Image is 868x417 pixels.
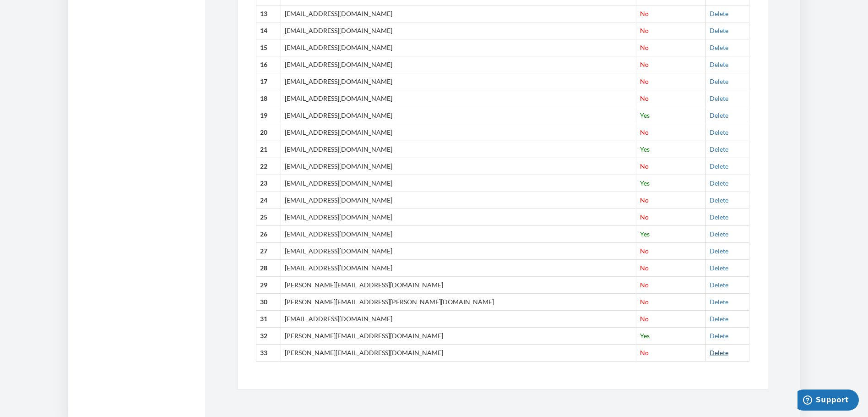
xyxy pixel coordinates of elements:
th: 32 [256,327,281,344]
th: 13 [256,5,281,22]
a: Delete [710,332,728,340]
a: Delete [710,264,728,272]
td: [EMAIL_ADDRESS][DOMAIN_NAME] [281,259,636,276]
th: 21 [256,141,281,158]
th: 33 [256,344,281,361]
td: [PERSON_NAME][EMAIL_ADDRESS][DOMAIN_NAME] [281,344,636,361]
td: [EMAIL_ADDRESS][DOMAIN_NAME] [281,192,636,209]
span: No [640,349,649,357]
span: No [640,298,649,306]
td: [EMAIL_ADDRESS][DOMAIN_NAME] [281,225,636,242]
th: 29 [256,276,281,293]
th: 23 [256,175,281,192]
td: [EMAIL_ADDRESS][DOMAIN_NAME] [281,124,636,141]
span: No [640,315,649,323]
span: No [640,60,649,68]
th: 24 [256,192,281,209]
td: [PERSON_NAME][EMAIL_ADDRESS][DOMAIN_NAME] [281,276,636,293]
th: 28 [256,259,281,276]
td: [EMAIL_ADDRESS][DOMAIN_NAME] [281,22,636,39]
th: 15 [256,39,281,56]
span: No [640,196,649,204]
th: 25 [256,209,281,226]
span: No [640,10,649,17]
td: [EMAIL_ADDRESS][DOMAIN_NAME] [281,242,636,259]
iframe: Opens a widget where you can chat to one of our agents [797,390,859,412]
span: Yes [640,179,650,187]
td: [EMAIL_ADDRESS][DOMAIN_NAME] [281,158,636,175]
span: Yes [640,230,650,238]
th: 19 [256,107,281,124]
th: 31 [256,310,281,327]
th: 20 [256,124,281,141]
th: 22 [256,158,281,175]
th: 30 [256,293,281,310]
a: Delete [710,145,728,153]
span: No [640,27,649,34]
a: Delete [710,60,728,68]
th: 18 [256,90,281,107]
td: [EMAIL_ADDRESS][DOMAIN_NAME] [281,5,636,22]
td: [EMAIL_ADDRESS][DOMAIN_NAME] [281,141,636,158]
a: Delete [710,179,728,187]
a: Delete [710,27,728,34]
span: No [640,162,649,170]
a: Delete [710,111,728,119]
span: No [640,44,649,51]
a: Delete [710,128,728,136]
a: Delete [710,298,728,306]
a: Delete [710,349,728,357]
a: Delete [710,315,728,323]
td: [EMAIL_ADDRESS][DOMAIN_NAME] [281,209,636,226]
th: 26 [256,225,281,242]
a: Delete [710,247,728,255]
th: 16 [256,56,281,73]
span: No [640,77,649,85]
a: Delete [710,44,728,51]
td: [EMAIL_ADDRESS][DOMAIN_NAME] [281,56,636,73]
span: Yes [640,111,650,119]
td: [EMAIL_ADDRESS][DOMAIN_NAME] [281,73,636,90]
span: No [640,247,649,255]
span: No [640,128,649,136]
td: [EMAIL_ADDRESS][DOMAIN_NAME] [281,90,636,107]
a: Delete [710,230,728,238]
td: [EMAIL_ADDRESS][DOMAIN_NAME] [281,107,636,124]
td: [PERSON_NAME][EMAIL_ADDRESS][PERSON_NAME][DOMAIN_NAME] [281,293,636,310]
td: [EMAIL_ADDRESS][DOMAIN_NAME] [281,39,636,56]
th: 27 [256,242,281,259]
td: [EMAIL_ADDRESS][DOMAIN_NAME] [281,175,636,192]
th: 17 [256,73,281,90]
span: Yes [640,145,650,153]
a: Delete [710,94,728,102]
span: No [640,94,649,102]
span: No [640,281,649,289]
a: Delete [710,196,728,204]
a: Delete [710,162,728,170]
span: No [640,264,649,272]
td: [PERSON_NAME][EMAIL_ADDRESS][DOMAIN_NAME] [281,327,636,344]
a: Delete [710,10,728,17]
span: Yes [640,332,650,340]
a: Delete [710,77,728,85]
td: [EMAIL_ADDRESS][DOMAIN_NAME] [281,310,636,327]
a: Delete [710,213,728,221]
span: No [640,213,649,221]
a: Delete [710,281,728,289]
th: 14 [256,22,281,39]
